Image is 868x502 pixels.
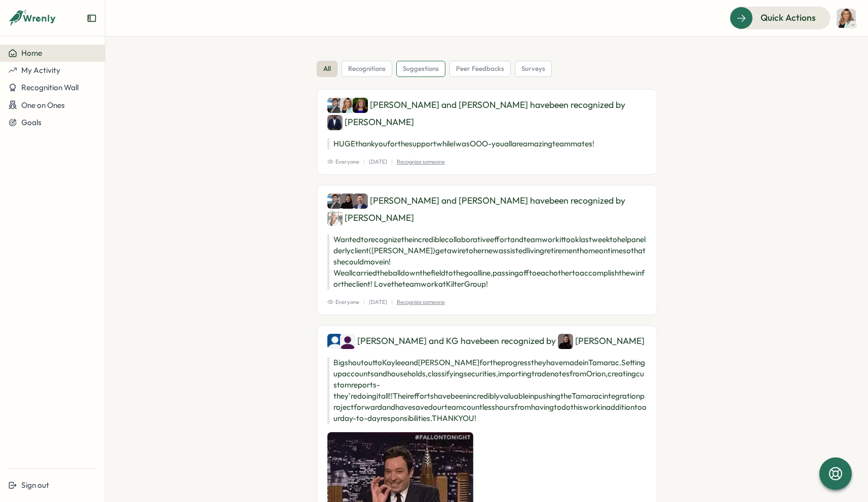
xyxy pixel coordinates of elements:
p: Recognize someone [397,158,445,166]
p: | [363,298,365,306]
div: [PERSON_NAME] and KG have been recognized by [327,334,647,349]
button: Expand sidebar [87,13,97,23]
span: Home [21,48,42,58]
div: [PERSON_NAME] and [PERSON_NAME] have been recognized by [327,98,647,130]
img: Lucy Curiel [837,9,856,28]
img: KG Intern [340,334,355,349]
span: all [323,64,331,73]
p: [DATE] [369,158,387,166]
img: Jennifer Ziesk [327,211,343,226]
p: | [391,298,393,306]
div: [PERSON_NAME] [558,334,645,349]
img: Bobby Stroud [327,115,343,130]
span: My Activity [21,65,60,75]
div: [PERSON_NAME] [327,115,414,130]
img: Dyer McCabe [353,194,368,209]
span: Everyone [327,298,359,306]
span: Sign out [21,480,49,490]
span: Goals [21,118,42,127]
img: William Austin [327,98,343,113]
span: Recognition Wall [21,83,79,92]
img: Stephanie Holston [353,98,368,113]
span: Quick Actions [761,11,816,24]
span: suggestions [403,64,439,73]
p: [DATE] [369,298,387,306]
p: Wanted to recognize the incredible collaborative effort and teamwork it took last week to help an... [327,234,647,290]
img: Andrea V. Farruggio [558,334,573,349]
img: William Austin [327,194,343,209]
span: recognitions [348,64,386,73]
p: | [363,158,365,166]
p: Recognize someone [397,298,445,306]
div: [PERSON_NAME] [327,211,414,226]
img: Kaylee Glidden [327,334,343,349]
div: [PERSON_NAME] and [PERSON_NAME] have been recognized by [327,194,647,226]
p: HUGE thank you for the support while I was OOO - you all are amazing teammates! [327,138,647,149]
span: peer feedbacks [456,64,504,73]
span: surveys [521,64,545,73]
span: Everyone [327,158,359,166]
p: Big shout out to Kaylee and [PERSON_NAME] for the progress they have made in Tamarac. Setting up ... [327,357,647,424]
p: | [391,158,393,166]
span: One on Ones [21,100,65,110]
img: Andrea V. Farruggio [340,194,355,209]
img: Lucy Curiel [340,98,355,113]
button: Quick Actions [730,7,831,29]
